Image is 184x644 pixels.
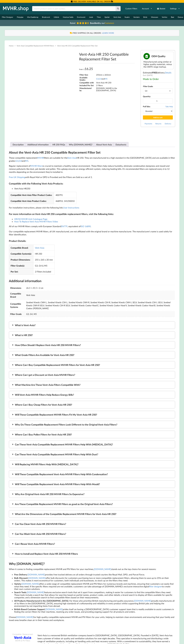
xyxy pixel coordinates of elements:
p: Our compatible replacement MVHR filters, all UK-manufactured, are not affiliated with the origina... [9,230,175,236]
a: HR 250 FAQs [52,142,65,147]
a: Vent-Axia [67,156,76,159]
td: Compatible System(s): [9,251,33,257]
h2: About the Vent-Axia HR 250 Compatible Replacement Filter Set [9,150,175,155]
b: Pull Tabs: [143,105,150,108]
b: Excellent [90,22,99,24]
p: with Royal Mail or DPD is Provided and the Filters are Sold as a set of 2. [9,176,175,179]
td: 468953, 141250010 [54,198,76,204]
table: Product Details [9,285,175,317]
a: EN779 [61,225,67,228]
li: : prides itself on having a [DEMOGRAPHIC_DATA] customer support team that is readily available to... [14,608,175,614]
td: HR 250 [33,251,55,257]
span: Variety [14,583,21,585]
th: Filter Grade [9,311,26,317]
input: Product quantity [143,98,173,103]
a: [DOMAIN_NAME] [27,591,44,594]
span: Tabs Help [165,105,173,108]
p: These compatible replacement filters are suitable for the HR 250. They are manufactured to a high... [9,156,175,162]
div: Why Do These Compatible Replacement Filters Look Different to the Original Vent-Axia Filters? [9,421,175,428]
p: Choose for high-quality compatible replacement MVHR and PIV filters for your units, helping to ma... [9,616,175,622]
p: G3, G4, M5 [26,312,175,317]
td: Included Per Set [79,84,96,87]
a: M5 [25,160,28,162]
a: Xpelair [103,14,112,20]
a: G3 [96,78,99,80]
div: Can I Reuse Vent-Axia MVHR Filters? [9,540,175,548]
h3: Compatible with the Following Vent-Axia Products: [9,182,175,185]
div: Are These Compatible Replacement MVHR Filters as good as the Original Vent-Axia Filters? [9,500,175,508]
bdi: 16.25 [84,67,93,71]
a: Settings [168,6,181,11]
a: [DOMAIN_NAME] [16,616,33,618]
div: What Machine Are These Vent-Axia Filters Compatible With? [9,381,175,389]
a: filter designer [149,585,162,588]
div: How to Install and Replace Vent-Axia HR 250 MVHR Filters [9,550,175,557]
div: Where Can I Buy Pollen Filters for Vent-Axia HR 250? [9,431,175,438]
th: Compatible Brand [9,291,26,300]
a: Custom Filters [124,6,139,11]
i: Customers [105,22,114,24]
a: Envirovent [75,14,87,20]
a: [DOMAIN_NAME] [28,577,46,579]
a: How To Replace Vent-Axia MVHR Filters Video [14,220,58,223]
div: Estimated delivery . [141,50,175,127]
a: [DOMAIN_NAME] [94,568,111,570]
div: Will These Compatible Replacement MVHR Filters Fit My Vent-Axia HR 250? [9,411,175,418]
li: : offers a wide range of compatible replacement MVHR and PIV filters for numerous brands and mach... [14,582,175,591]
div: What Are the Dimensions of the Compatible Replacement MVHR Filters for Vent-Axia HR 250? [9,510,175,518]
a: Payments [145,123,152,125]
td: 2 Filters Included [33,269,55,275]
a: G4 [19,160,22,162]
a: G4 [99,78,102,80]
h2: Why [DOMAIN_NAME]? [9,562,175,566]
a: Vectaire [131,14,141,20]
a: Titon [95,14,103,20]
a: G3 [16,160,18,162]
div: Manufactured using similar or higher quality materials, minus the OEM's large markup. [143,60,172,68]
a: [DOMAIN_NAME] [28,573,45,576]
th: Dimensions [9,285,26,291]
div: What is HR 250? [9,331,175,339]
h2: Additional information [9,279,175,283]
td: 255 x 265 x 20 mm [33,257,55,263]
td: Compatible Brand: [9,245,33,251]
a: [DOMAIN_NAME] [45,608,63,610]
input: Search product name or part number... [32,6,116,11]
div: Can These Vent-Axia Compatible Replacement MVHR Filters Help With [MEDICAL_DATA]? [9,441,175,448]
a: Details [165,71,171,74]
a: Vortice [160,14,169,20]
a: M5 [105,78,107,80]
td: Product Dimensions: [9,257,33,263]
span: from [79,68,83,70]
div: What is Vent-Axia? [9,321,175,329]
div: Will Replacing MVHR Filters Help With [MEDICAL_DATA]? [9,460,175,468]
a: About Vent-Axia [96,142,112,147]
td: 26.5 × 25.5 × 2 cm [26,285,175,291]
a: Itho Daalderop [25,14,40,20]
li: : For those who prioritise British manufacturing and quality assurance, proudly manufactures all ... [14,599,175,608]
a: [DOMAIN_NAME] [134,599,151,602]
a: Baxi [169,14,176,20]
p: Regular replacement of is crucial to maintain a healthy indoor environment. These filters help re... [9,164,175,174]
li: : provides free tracked delivery on all orders through trusted couriers like Royal Mail, DPD, and... [14,573,175,576]
div: Where Can I Buy Cheap Filters for Vent-Axia HR 250? [9,401,175,408]
td: Compatible Vent-Axia Product Codes: [9,198,54,204]
a: Rated Excellentby ourCustomers [68,21,116,25]
a: Ubbink [52,14,61,20]
h1: Vent-Axia HR 250 Compatible Replacement Filter Set [79,52,135,61]
span: Excl. [DATE] [143,74,153,76]
div: Can These Vent-Axia Compatible Replacement MVHR Filters Help With Dust? [9,451,175,458]
a: Why [DOMAIN_NAME]? [69,142,92,147]
div: Will These Compatible Replacement Vent-Axia MVHR Filters Help With Condensation? [9,470,175,478]
a: Free UK Shipping [9,176,25,178]
span: Free Delivery [14,573,27,576]
div: How Often Should I Replace Vent-Axia HR 250 MVHR Filters? [9,341,175,349]
a: Vent-Axia [112,14,123,20]
div: Will Vent-Axia MVHR Filters Help Reduce Energy Bills? [9,391,175,398]
td: 400791 [54,192,76,198]
label: Filter Grade [143,85,153,87]
a: User Instructions [63,206,79,209]
td: 255mm x 265mm [96,74,135,76]
td: Filter Size [79,74,96,76]
div: Where Can I get a Discount on Vent-Axia MVHR Filters? [9,371,175,379]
